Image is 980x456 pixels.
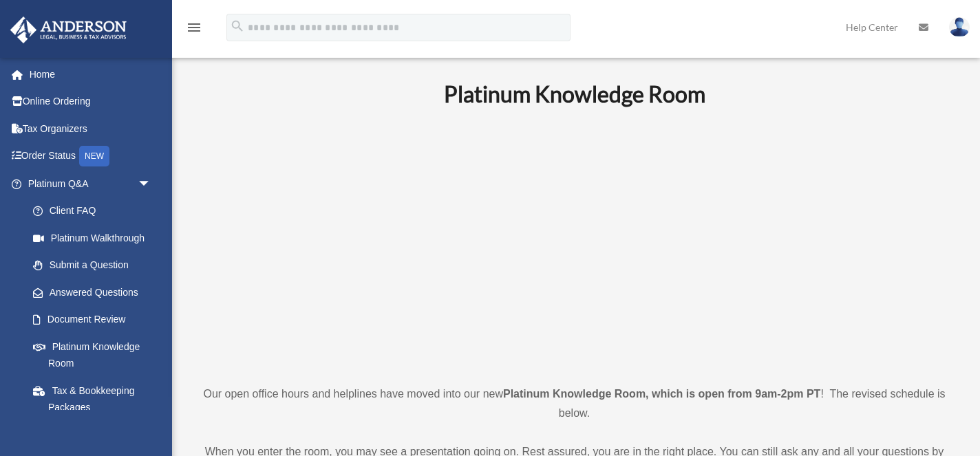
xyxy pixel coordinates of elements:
a: Order StatusNEW [10,142,172,171]
strong: Platinum Knowledge Room, which is open from 9am-2pm PT [503,388,820,400]
a: Home [10,61,172,88]
span: arrow_drop_down [138,170,165,198]
a: menu [186,24,202,36]
iframe: 231110_Toby_KnowledgeRoom [368,127,781,359]
i: menu [186,19,202,36]
a: Platinum Q&Aarrow_drop_down [10,170,172,197]
a: Platinum Knowledge Room [19,333,165,377]
a: Submit a Question [19,252,172,279]
b: Platinum Knowledge Room [444,80,705,107]
a: Document Review [19,306,172,334]
a: Tax Organizers [10,115,172,142]
img: Anderson Advisors Platinum Portal [6,17,131,43]
img: User Pic [949,17,970,37]
a: Answered Questions [19,279,172,306]
a: Platinum Walkthrough [19,224,172,252]
a: Tax & Bookkeeping Packages [19,377,172,421]
a: Client FAQ [19,197,172,225]
i: search [230,19,245,34]
div: NEW [79,146,109,166]
a: Online Ordering [10,88,172,116]
p: Our open office hours and helplines have moved into our new ! The revised schedule is below. [196,384,952,423]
